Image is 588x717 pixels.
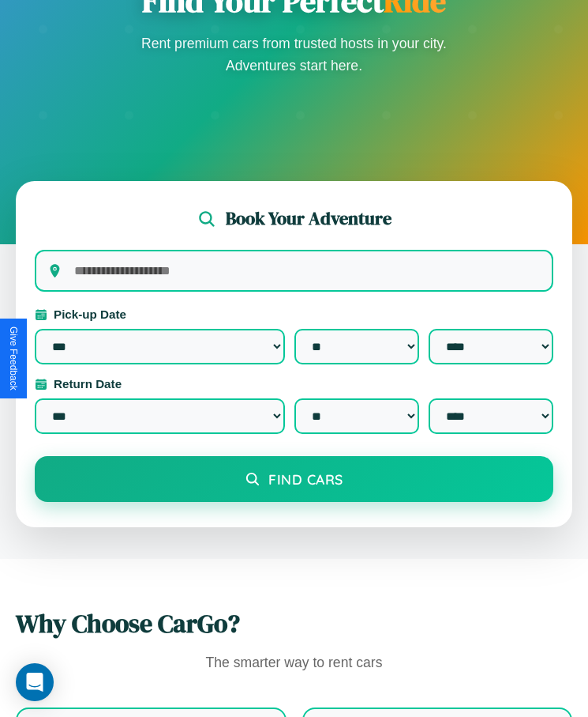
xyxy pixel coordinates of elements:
[16,663,54,701] div: Open Intercom Messenger
[16,651,572,676] p: The smarter way to rent cars
[226,206,391,231] h2: Book Your Adventure
[35,456,553,502] button: Find Cars
[35,377,553,391] label: Return Date
[8,326,19,391] div: Give Feedback
[16,606,572,641] h2: Why Choose CarGo?
[35,308,553,321] label: Pick-up Date
[137,32,452,77] p: Rent premium cars from trusted hosts in your city. Adventures start here.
